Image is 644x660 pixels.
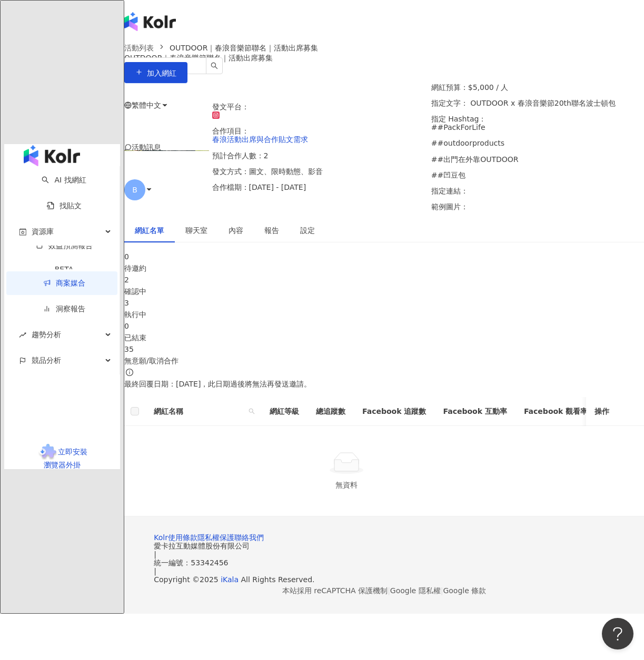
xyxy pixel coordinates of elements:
[122,42,156,54] a: 活動列表
[124,367,135,378] span: info-circle
[264,225,279,236] div: 報告
[19,331,26,339] span: rise
[121,150,209,151] img: 春浪活動出席與合作貼文需求
[147,69,176,77] span: 加入網紅
[154,405,244,417] span: 網紅名稱
[47,201,82,210] a: 找貼文
[261,397,308,426] th: 網紅等級
[135,225,164,236] div: 網紅名單
[124,262,644,274] div: 待邀約
[211,62,218,69] span: search
[516,397,596,426] th: Facebook 觀看率
[154,559,615,567] div: 統一編號：53342456
[197,533,234,542] a: 隱私權保護
[212,135,308,144] a: 春浪活動出席與合作貼文需求
[19,241,109,281] a: 效益預測報告BETA
[124,378,644,390] p: 最終回覆日期：[DATE]，此日期過後將無法再發送邀請。
[221,575,239,584] a: iKala
[212,167,425,176] p: 發文方式：圖文、限時動態、影音
[124,286,644,297] div: 確認中
[154,542,615,550] div: 愛卡拉互動媒體股份有限公司
[185,227,207,234] span: 聊天室
[388,586,390,595] span: |
[441,586,443,595] span: |
[212,127,425,144] p: 合作項目：
[443,586,486,595] a: Google 條款
[212,151,425,160] p: 預計合作人數：2
[43,304,85,313] a: 洞察報告
[154,533,168,542] a: Kolr
[431,99,644,107] p: 指定文字： OUTDOOR x 春浪音樂節20th聯名波士頓包
[37,444,58,461] img: chrome extension
[234,533,264,542] a: 聯絡我們
[246,403,257,419] span: search
[44,448,87,469] span: 立即安裝 瀏覽器外掛
[249,408,255,414] span: search
[124,12,176,31] img: logo
[282,584,486,597] span: 本站採用 reCAPTCHA 保護機制
[168,533,197,542] a: 使用條款
[586,397,644,426] th: 操作
[124,62,187,83] button: 加入網紅
[43,279,85,287] a: 商案媒合
[170,44,318,52] span: OUTDOOR｜春浪音樂節聯名｜活動出席募集
[431,123,644,131] p: ##PackForLife
[602,618,633,649] iframe: Help Scout Beacon - Open
[124,332,644,343] div: 已結束
[390,586,441,595] a: Google 隱私權
[124,343,644,355] div: 35
[431,155,644,164] p: ##出門在外靠OUTDOOR
[124,309,644,320] div: 執行中
[300,225,315,236] div: 設定
[431,115,644,179] p: 指定 Hashtag：
[431,83,644,92] p: 網紅預算：$5,000 / 人
[32,349,61,372] span: 競品分析
[212,183,425,191] p: 合作檔期：[DATE] - [DATE]
[124,274,644,286] div: 2
[4,444,120,469] a: chrome extension立即安裝 瀏覽器外掛
[132,143,161,151] span: 活動訊息
[124,320,644,332] div: 0
[154,575,615,584] div: Copyright © 2025 All Rights Reserved.
[132,184,137,196] span: B
[42,176,86,184] a: searchAI 找網紅
[434,397,515,426] th: Facebook 互動率
[124,54,273,62] span: OUTDOOR｜春浪音樂節聯名｜活動出席募集
[32,323,61,347] span: 趨勢分析
[154,550,156,559] span: |
[32,220,54,243] span: 資源庫
[124,355,644,367] div: 無意願/取消合作
[212,103,425,119] p: 發文平台：
[154,567,156,575] span: |
[431,171,644,179] p: ##凹豆包
[137,479,556,491] div: 無資料
[124,297,644,309] div: 3
[308,397,354,426] th: 總追蹤數
[24,145,80,166] img: logo
[124,251,644,262] div: 0
[431,139,644,147] p: ##outdoorproducts
[431,187,644,195] p: 指定連結：
[354,397,434,426] th: Facebook 追蹤數
[229,225,243,236] div: 內容
[431,202,644,211] p: 範例圖片：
